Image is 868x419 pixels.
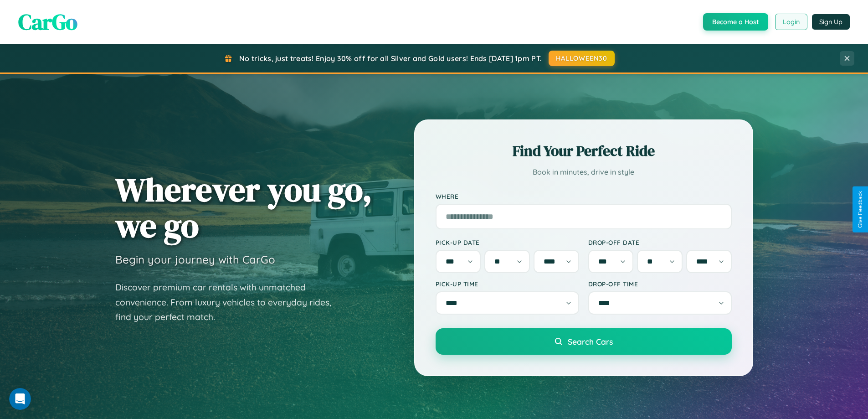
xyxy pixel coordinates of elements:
[857,191,863,228] div: Give Feedback
[812,14,850,30] button: Sign Up
[115,253,275,266] h3: Begin your journey with CarGo
[703,13,768,31] button: Become a Host
[436,280,579,288] label: Pick-up Time
[115,171,372,243] h1: Wherever you go, we go
[18,7,77,37] span: CarGo
[588,238,732,246] label: Drop-off Date
[436,141,732,161] h2: Find Your Perfect Ride
[436,192,732,200] label: Where
[436,238,579,246] label: Pick-up Date
[568,336,613,347] span: Search Cars
[115,280,343,325] p: Discover premium car rentals with unmatched convenience. From luxury vehicles to everyday rides, ...
[588,280,732,288] label: Drop-off Time
[436,328,732,355] button: Search Cars
[549,51,615,66] button: HALLOWEEN30
[9,388,31,410] iframe: Intercom live chat
[239,54,542,63] span: No tricks, just treats! Enjoy 30% off for all Silver and Gold users! Ends [DATE] 1pm PT.
[775,14,807,30] button: Login
[436,166,732,179] p: Book in minutes, drive in style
